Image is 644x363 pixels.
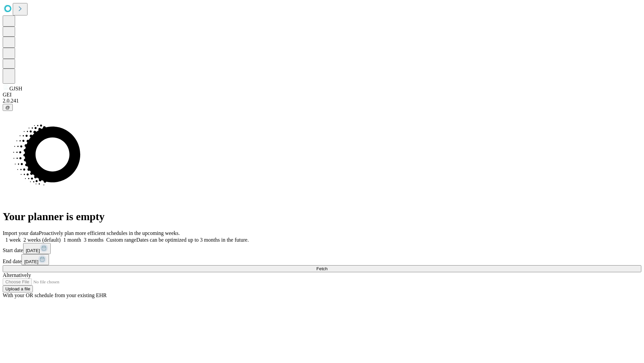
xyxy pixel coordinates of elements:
span: Proactively plan more efficient schedules in the upcoming weeks. [39,230,180,236]
button: Upload a file [3,285,33,292]
span: Custom range [106,237,136,243]
button: Fetch [3,265,641,272]
button: [DATE] [23,243,51,254]
span: [DATE] [26,248,40,253]
span: [DATE] [24,259,38,264]
span: GJSH [9,86,22,91]
div: 2.0.241 [3,98,641,104]
span: 1 week [5,237,21,243]
button: @ [3,104,13,111]
div: Start date [3,243,641,254]
span: @ [5,105,10,110]
button: [DATE] [21,254,49,265]
div: End date [3,254,641,265]
span: 1 month [63,237,81,243]
span: 2 weeks (default) [23,237,61,243]
span: Alternatively [3,272,31,278]
span: With your OR schedule from your existing EHR [3,292,107,298]
div: GEI [3,92,641,98]
span: Fetch [316,266,327,271]
span: Import your data [3,230,39,236]
span: Dates can be optimized up to 3 months in the future. [136,237,249,243]
h1: Your planner is empty [3,210,641,223]
span: 3 months [84,237,104,243]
